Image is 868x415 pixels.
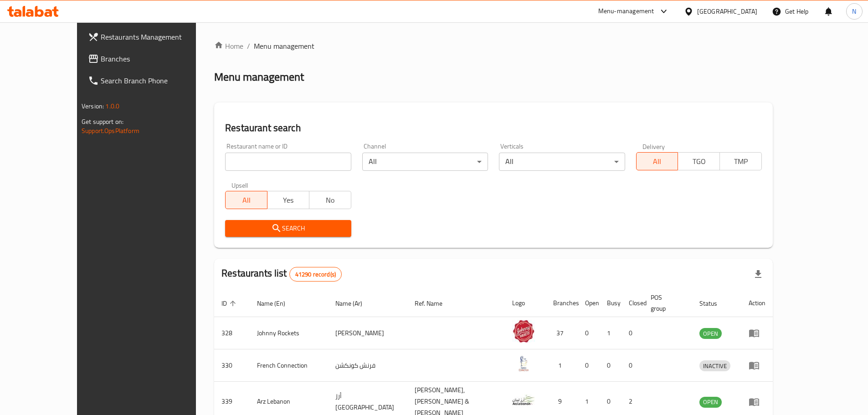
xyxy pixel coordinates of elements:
h2: Restaurant search [225,121,762,135]
span: Yes [271,194,306,207]
button: No [309,191,351,209]
span: All [229,194,264,207]
span: 41290 record(s) [290,270,341,279]
span: Name (Ar) [335,298,374,309]
a: Home [214,41,243,51]
label: Upsell [231,182,248,188]
div: Menu-management [598,6,654,17]
span: No [313,194,348,207]
input: Search for restaurant name or ID.. [225,153,351,171]
td: [PERSON_NAME] [328,317,407,349]
span: Menu management [254,41,314,51]
div: Menu [749,328,765,338]
span: Get support on: [82,116,123,128]
a: Branches [81,48,222,70]
span: Status [699,298,729,309]
button: All [225,191,267,209]
th: Open [578,289,600,317]
th: Logo [505,289,546,317]
a: Search Branch Phone [81,70,222,92]
nav: breadcrumb [214,41,773,51]
td: 1 [600,317,621,349]
span: ID [221,298,239,309]
td: 0 [621,317,643,349]
label: Delivery [642,143,665,149]
span: Ref. Name [415,298,454,309]
div: All [499,153,625,171]
span: 1.0.0 [105,100,119,112]
td: 37 [546,317,578,349]
button: TMP [719,152,762,170]
span: All [640,155,675,168]
th: Closed [621,289,643,317]
td: 0 [621,349,643,382]
span: N [852,6,856,16]
div: OPEN [699,397,722,408]
span: POS group [651,292,681,314]
span: Search Branch Phone [101,75,215,86]
th: Action [741,289,773,317]
button: Search [225,220,351,237]
div: All [362,153,488,171]
span: Search [232,223,344,234]
span: OPEN [699,397,722,407]
span: INACTIVE [699,361,730,371]
td: French Connection [250,349,328,382]
th: Branches [546,289,578,317]
li: / [247,41,250,51]
div: [GEOGRAPHIC_DATA] [697,6,757,16]
h2: Menu management [214,70,304,84]
a: Support.OpsPlatform [82,125,139,137]
td: 328 [214,317,250,349]
td: Johnny Rockets [250,317,328,349]
span: OPEN [699,328,722,339]
span: Name (En) [257,298,297,309]
span: Branches [101,53,215,64]
span: TMP [724,155,758,168]
div: INACTIVE [699,360,730,371]
th: Busy [600,289,621,317]
img: Johnny Rockets [512,320,535,343]
td: فرنش كونكشن [328,349,407,382]
div: Export file [747,263,769,285]
div: Menu [749,396,765,407]
div: Menu [749,360,765,371]
button: All [636,152,678,170]
td: 1 [546,349,578,382]
img: Arz Lebanon [512,389,535,411]
img: French Connection [512,352,535,375]
span: TGO [682,155,716,168]
td: 0 [578,317,600,349]
td: 330 [214,349,250,382]
button: TGO [678,152,720,170]
button: Yes [267,191,309,209]
td: 0 [578,349,600,382]
span: Version: [82,100,104,112]
td: 0 [600,349,621,382]
div: Total records count [289,267,342,282]
a: Restaurants Management [81,26,222,48]
span: Restaurants Management [101,31,215,42]
h2: Restaurants list [221,266,342,282]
